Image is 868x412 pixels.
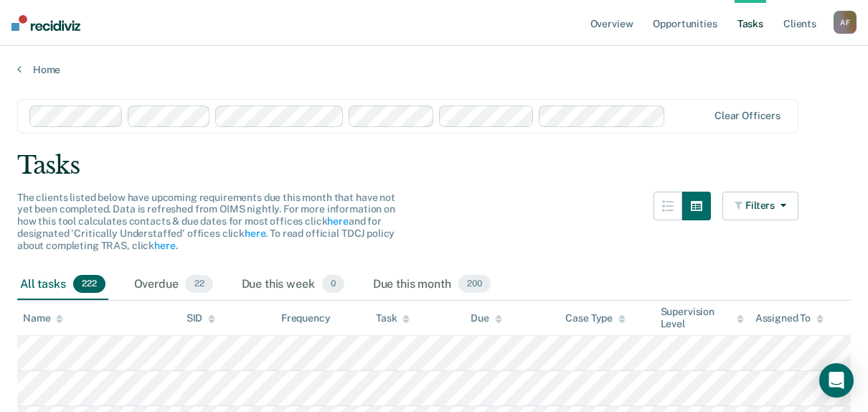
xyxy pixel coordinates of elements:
div: All tasks222 [17,269,108,301]
a: here [327,215,348,227]
div: Open Intercom Messenger [819,363,854,398]
div: Case Type [565,312,626,324]
button: Filters [722,192,798,220]
span: 22 [185,275,212,294]
a: here [245,228,265,239]
a: Home [17,63,851,76]
span: The clients listed below have upcoming requirements due this month that have not yet been complet... [17,192,395,251]
div: Frequency [281,312,331,324]
div: Due this week0 [239,269,347,301]
div: A F [834,11,857,34]
div: Due [471,312,502,324]
span: 0 [322,275,344,294]
span: 200 [458,275,491,294]
div: Task [376,312,410,324]
button: AF [834,11,857,34]
span: 222 [73,275,105,294]
div: Tasks [17,151,851,180]
div: Assigned To [755,312,824,324]
div: Name [23,312,63,324]
div: SID [187,312,216,324]
div: Supervision Level [661,306,744,330]
a: here [154,240,175,251]
div: Clear officers [714,110,780,122]
div: Due this month200 [370,269,494,301]
img: Recidiviz [11,15,80,31]
div: Overdue22 [131,269,216,301]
